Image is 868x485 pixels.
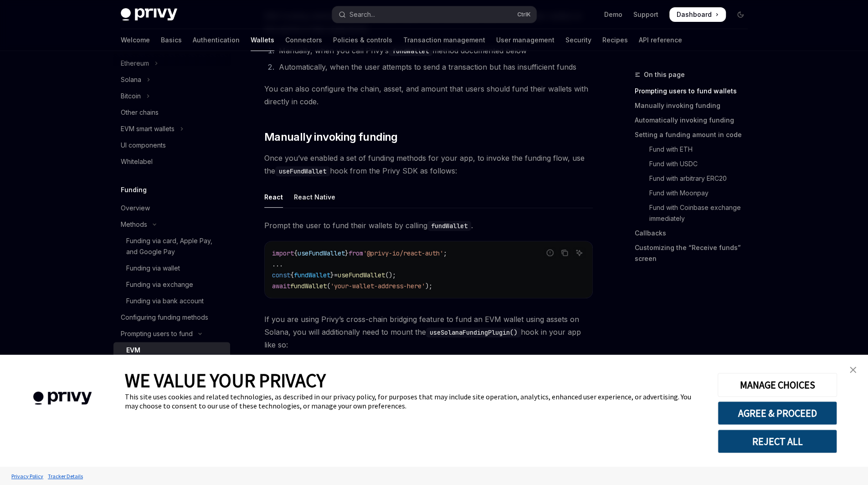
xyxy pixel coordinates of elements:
button: REJECT ALL [718,429,837,453]
a: Fund with ETH [635,142,755,157]
span: = [334,271,338,279]
a: Configuring funding methods [113,309,230,326]
a: Funding via exchange [113,276,230,293]
a: Welcome [121,29,150,51]
button: Report incorrect code [544,247,556,259]
div: EVM smart wallets [121,123,175,134]
span: Dashboard [677,10,712,19]
span: On this page [644,69,685,80]
a: Wallets [251,29,274,51]
span: fundWallet [294,271,330,279]
a: close banner [844,361,862,379]
span: fundWallet [290,282,327,290]
div: React [264,186,283,208]
code: useFundWallet [275,166,330,176]
a: Automatically invoking funding [635,113,755,128]
div: EVM [126,345,140,356]
button: Copy the contents from the code block [559,247,570,259]
button: Toggle Solana section [113,71,230,88]
span: useFundWallet [338,271,385,279]
a: Funding via card, Apple Pay, and Google Pay [113,233,230,260]
button: Toggle Bitcoin section [113,88,230,104]
div: Search... [349,9,375,20]
div: React Native [294,186,335,208]
button: AGREE & PROCEED [718,401,837,425]
img: close banner [850,367,856,373]
a: Demo [604,10,622,19]
a: Tracker Details [46,468,85,484]
a: Fund with Moonpay [635,186,755,200]
span: Manually invoking funding [264,130,398,144]
button: Ask AI [573,247,585,259]
a: User management [496,29,555,51]
span: useFundWallet [298,249,345,257]
div: Funding via bank account [126,296,204,306]
a: Policies & controls [333,29,392,51]
button: Toggle dark mode [733,7,748,22]
span: { [294,249,298,257]
code: useSolanaFundingPlugin() [426,327,521,337]
div: Funding via card, Apple Pay, and Google Pay [126,235,225,257]
div: Bitcoin [121,91,141,102]
div: Other chains [121,107,159,118]
a: Recipes [602,29,628,51]
span: const [272,271,290,279]
a: Whitelabel [113,153,230,170]
span: Prompt the user to fund their wallets by calling . [264,219,593,232]
a: Funding via wallet [113,260,230,276]
button: MANAGE CHOICES [718,373,837,397]
span: } [330,271,334,279]
span: WE VALUE YOUR PRIVACY [125,368,326,392]
a: API reference [639,29,682,51]
a: Manually invoking funding [635,98,755,113]
code: fundWallet [389,46,432,56]
a: EVM [113,342,230,358]
div: Solana [121,74,141,85]
a: Privacy Policy [9,468,46,484]
button: Toggle Prompting users to fund section [113,326,230,342]
a: Fund with arbitrary ERC20 [635,171,755,186]
div: Funding via wallet [126,263,180,274]
div: Funding via exchange [126,279,193,290]
span: ; [443,249,447,257]
img: dark logo [121,8,177,21]
a: Other chains [113,104,230,121]
div: Methods [121,219,147,230]
a: Customizing the “Receive funds” screen [635,240,755,266]
span: ... [272,260,283,268]
span: (); [385,271,396,279]
span: ); [425,282,432,290]
a: Basics [161,29,182,51]
button: Toggle Methods section [113,216,230,233]
span: from [349,249,363,257]
li: Automatically, when the user attempts to send a transaction but has insufficient funds [276,61,593,73]
a: Fund with USDC [635,157,755,171]
span: await [272,282,290,290]
span: import [272,249,294,257]
button: Toggle EVM smart wallets section [113,121,230,137]
div: Configuring funding methods [121,312,208,323]
img: company logo [14,378,111,418]
a: Security [565,29,591,51]
button: Open search [332,6,536,23]
span: You can also configure the chain, asset, and amount that users should fund their wallets with dir... [264,82,593,108]
a: Authentication [193,29,240,51]
a: Funding via bank account [113,293,230,309]
span: Ctrl K [517,11,531,18]
h5: Funding [121,184,147,195]
span: Once you’ve enabled a set of funding methods for your app, to invoke the funding flow, use the ho... [264,152,593,177]
a: Fund with Coinbase exchange immediately [635,200,755,226]
a: Setting a funding amount in code [635,128,755,142]
a: Prompting users to fund wallets [635,84,755,98]
a: Connectors [285,29,322,51]
a: Overview [113,200,230,216]
code: fundWallet [427,221,471,231]
a: UI components [113,137,230,153]
span: If you are using Privy’s cross-chain bridging feature to fund an EVM wallet using assets on Solan... [264,313,593,351]
a: Support [633,10,658,19]
div: Prompting users to fund [121,328,193,339]
a: Transaction management [403,29,485,51]
div: Whitelabel [121,156,153,167]
div: UI components [121,140,166,151]
div: Overview [121,203,150,214]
